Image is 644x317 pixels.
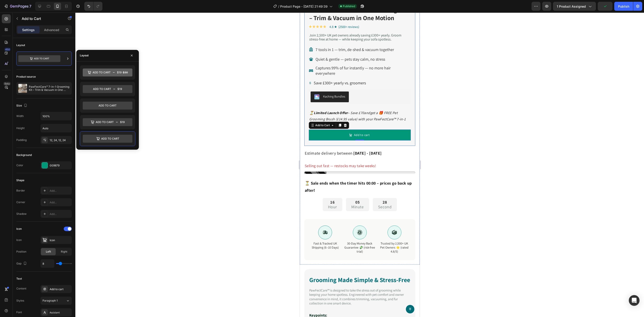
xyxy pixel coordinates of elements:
img: KachingBundles.png [14,82,20,87]
div: 16 [28,187,37,192]
p: Fast & Tracked UK Shipping (6–10 Days) [9,229,41,237]
div: Add to cart [54,120,70,125]
button: 7 [2,2,33,11]
p: PawFectCare™ 7-in-1 Grooming Kit – Trim & Vacuum in One Motion [29,85,70,91]
p: Minute [51,192,64,197]
p: ⏳ – Save £70 get a 🎁 FREE Pet Grooming Brush (£14.95 value) with your PawFectCare™ 7-in-1 Groomin... [9,97,110,117]
div: Add... [50,189,71,193]
span: Product Page - [DATE] 21:49:39 [280,4,328,9]
p: Save £300+ yearly vs. groomers [14,68,66,73]
input: Auto [41,112,72,120]
h2: Grooming Made Simple & Stress-Free [9,263,111,272]
div: 12, 24, 12, 24 [50,138,71,142]
img: product feature img [18,84,27,93]
div: Publish [618,4,629,9]
p: 30-Day Money Back Guarantee 💸 (risk-free trial) [44,229,76,241]
div: Assistant [50,311,71,315]
p: Hour [28,192,37,197]
div: Open Intercom Messenger [629,295,640,306]
div: Add... [50,200,71,204]
input: Auto [41,124,72,132]
div: Text [16,277,22,281]
div: Color [16,163,23,167]
p: Add to Cart [22,16,60,21]
div: Icon [50,238,71,242]
div: Shape [16,178,24,182]
button: Kaching Bundles [11,79,49,90]
div: 450 [4,48,11,51]
span: Join 2,500+ UK pet owners already saving £300+ yearly. Groom stress-free at home — while keeping ... [9,20,102,29]
div: Add to cart [50,287,71,291]
p: Quiet & gentle — pets stay calm, no stress [16,44,85,49]
p: Captures 99% of fur instantly — no more hair everywhere [16,53,110,63]
div: Layout [16,43,25,47]
div: Position [16,250,26,254]
div: Product source [16,75,36,79]
div: Background [16,153,32,157]
span: 1 product assigned [557,4,586,9]
button: 1 product assigned [553,2,596,11]
div: Icon [16,238,22,242]
div: Content [16,287,26,291]
p: Settings [22,28,35,32]
p: 7 [29,4,31,9]
div: 28 [78,187,92,192]
p: Advanced [44,28,59,32]
div: Padding [16,138,27,142]
span: Estimate delivery between [5,138,53,143]
p: PawFectCare™ is designed to take the stress out of grooming while keeping your home spotless. Eng... [9,276,110,293]
p: Selling out fast — restocks may take weeks! [5,150,115,157]
div: Gap [16,261,28,267]
div: 009879 [50,164,71,168]
span: Published [343,4,355,8]
p: 4.8 ★ (2500+ reviews) [30,12,59,17]
button: Add to cart [9,117,111,128]
span: [DATE] - [DATE] [53,138,82,143]
div: Add... [50,212,71,216]
i: and [64,98,70,103]
div: 05 [51,187,64,192]
div: Corner [16,200,25,204]
div: Kaching Bundles [23,82,45,86]
div: Icon [16,227,22,231]
span: / [278,4,279,9]
div: Shadow [16,212,27,216]
input: Auto [41,260,54,268]
div: Font [16,310,22,314]
p: 7 tools in 1 — trim, de-shed & vacuum together [16,34,94,40]
div: Add to Cart [15,111,31,115]
span: Left [46,250,51,254]
p: Trusted by 2,500+ UK Pet Owners ⭐ (rated 4.8/5) [78,229,110,241]
button: Publish [614,2,633,11]
p: Second [78,192,92,197]
div: Layout [80,53,89,57]
p: ⏳ Sale ends when the timer hits 00:00 – prices go back up after! [5,167,115,182]
strong: Limited Launch Offer [14,98,48,103]
div: Beta [3,82,11,85]
div: Height [16,126,25,130]
button: Paragraph 1 [40,297,72,305]
span: Paragraph 1 [42,299,58,303]
div: Size [16,103,28,109]
div: Undo/Redo [84,2,102,11]
div: Width [16,114,24,118]
div: Border [16,189,25,193]
iframe: Design area [300,13,420,317]
div: Styles [16,299,24,303]
span: Right [61,250,67,254]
